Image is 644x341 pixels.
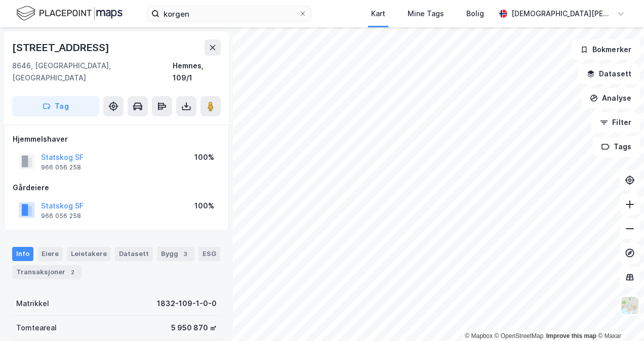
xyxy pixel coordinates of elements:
div: 3 [180,249,190,259]
iframe: Chat Widget [593,292,644,341]
button: Datasett [578,64,640,84]
div: [DEMOGRAPHIC_DATA][PERSON_NAME] [511,8,613,20]
button: Tag [12,96,99,116]
div: 1832-109-1-0-0 [157,297,217,310]
div: [STREET_ADDRESS] [12,39,111,56]
div: 2 [67,267,77,277]
div: Matrikkel [16,297,49,310]
div: Bolig [466,8,484,20]
button: Filter [591,112,640,133]
div: Datasett [115,247,153,261]
div: Tomteareal [16,322,57,334]
div: Mine Tags [408,8,444,20]
a: Mapbox [465,332,493,339]
div: ESG [198,247,220,261]
img: logo.f888ab2527a4732fd821a326f86c7f29.svg [16,5,123,22]
a: OpenStreetMap [495,332,544,339]
div: 966 056 258 [41,212,81,220]
div: 100% [194,200,214,212]
div: Gårdeiere [13,182,220,194]
div: 100% [194,151,214,163]
input: Søk på adresse, matrikkel, gårdeiere, leietakere eller personer [159,6,299,21]
div: Kart [371,8,385,20]
div: Bygg [157,247,194,261]
div: Info [12,247,33,261]
button: Analyse [581,88,640,108]
a: Improve this map [546,332,596,339]
div: Transaksjoner [12,265,82,279]
div: 8646, [GEOGRAPHIC_DATA], [GEOGRAPHIC_DATA] [12,60,173,84]
div: Hemnes, 109/1 [173,60,221,84]
button: Tags [593,137,640,157]
button: Bokmerker [572,39,640,60]
div: Eiere [37,247,63,261]
div: Leietakere [67,247,111,261]
div: 5 950 870 ㎡ [171,322,217,334]
div: Hjemmelshaver [13,133,220,145]
div: 966 056 258 [41,163,81,172]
